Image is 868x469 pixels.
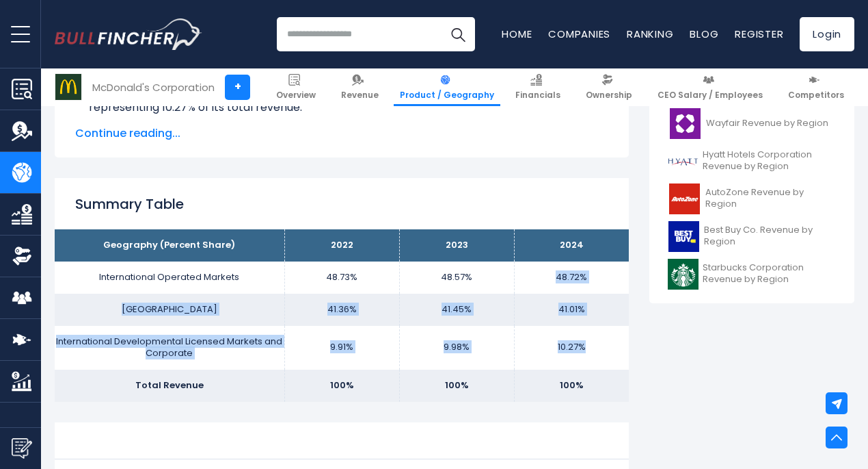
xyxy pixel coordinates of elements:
[548,27,610,41] a: Companies
[706,118,828,129] span: Wayfair Revenue by Region
[284,294,399,326] td: 41.36%
[55,370,284,402] td: Total Revenue
[502,27,532,41] a: Home
[55,294,284,326] td: [GEOGRAPHIC_DATA]
[399,370,514,402] td: 100%
[394,68,500,106] a: Product / Geography
[75,116,608,149] li: generated $12.63 B in revenue, representing 48.72% of its total revenue.
[92,79,215,95] div: McDonald's Corporation
[703,262,836,286] span: Starbucks Corporation Revenue by Region
[690,27,718,41] a: Blog
[651,68,769,106] a: CEO Salary / Employees
[668,108,702,139] img: W logo
[55,74,81,100] img: MCD logo
[660,142,844,180] a: Hyatt Hotels Corporation Revenue by Region
[399,294,514,326] td: 41.45%
[276,90,316,101] span: Overview
[400,90,494,101] span: Product / Geography
[514,262,629,294] td: 48.72%
[284,370,399,402] td: 100%
[399,326,514,370] td: 9.98%
[735,27,783,41] a: Register
[55,18,202,50] img: Bullfincher logo
[75,125,608,142] span: Continue reading...
[89,116,267,131] b: International Operated Markets
[704,225,836,248] span: Best Buy Co. Revenue by Region
[660,255,844,293] a: Starbucks Corporation Revenue by Region
[705,187,836,210] span: AutoZone Revenue by Region
[586,90,632,101] span: Ownership
[788,90,844,101] span: Competitors
[660,218,844,255] a: Best Buy Co. Revenue by Region
[441,17,475,51] button: Search
[509,68,567,106] a: Financials
[284,229,399,262] th: 2022
[782,68,850,106] a: Competitors
[703,149,836,173] span: Hyatt Hotels Corporation Revenue by Region
[668,183,701,214] img: AZO logo
[55,18,202,50] a: Go to homepage
[335,68,385,106] a: Revenue
[399,229,514,262] th: 2023
[399,262,514,294] td: 48.57%
[514,294,629,326] td: 41.01%
[284,326,399,370] td: 9.91%
[514,370,629,402] td: 100%
[627,27,673,41] a: Ranking
[284,262,399,294] td: 48.73%
[668,221,700,252] img: BBY logo
[341,90,379,101] span: Revenue
[12,246,32,266] img: Ownership
[270,68,322,106] a: Overview
[55,326,284,370] td: International Developmental Licensed Markets and Corporate
[580,68,638,106] a: Ownership
[660,105,844,142] a: Wayfair Revenue by Region
[225,75,250,100] a: +
[668,146,699,177] img: H logo
[660,180,844,218] a: AutoZone Revenue by Region
[75,194,608,214] h2: Summary Table
[800,17,854,51] a: Login
[657,90,763,101] span: CEO Salary / Employees
[514,229,629,262] th: 2024
[55,229,284,262] th: Geography (Percent Share)
[55,262,284,294] td: International Operated Markets
[515,90,560,101] span: Financials
[668,259,699,290] img: SBUX logo
[514,326,629,370] td: 10.27%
